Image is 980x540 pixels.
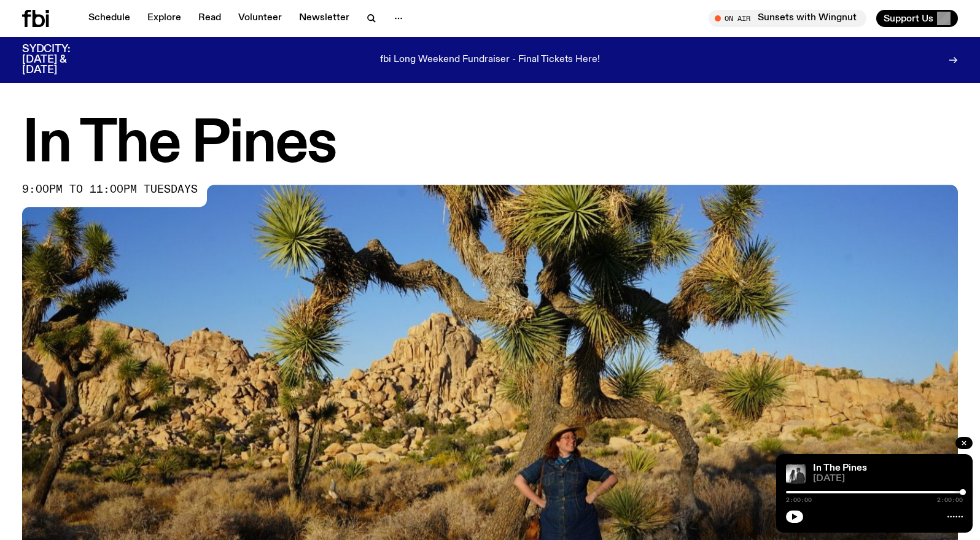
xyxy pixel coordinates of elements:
[813,463,867,473] a: In The Pines
[292,10,357,27] a: Newsletter
[884,13,933,24] span: Support Us
[22,117,958,172] h1: In The Pines
[876,10,958,27] button: Support Us
[22,44,101,75] h3: SYDCITY: [DATE] & [DATE]
[140,10,189,27] a: Explore
[380,55,600,66] p: fbi Long Weekend Fundraiser - Final Tickets Here!
[22,185,198,195] span: 9:00pm to 11:00pm tuesdays
[937,497,963,503] span: 2:00:00
[786,497,812,503] span: 2:00:00
[191,10,228,27] a: Read
[81,10,138,27] a: Schedule
[813,474,963,484] span: [DATE]
[231,10,289,27] a: Volunteer
[709,10,866,27] button: On AirSunsets with Wingnut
